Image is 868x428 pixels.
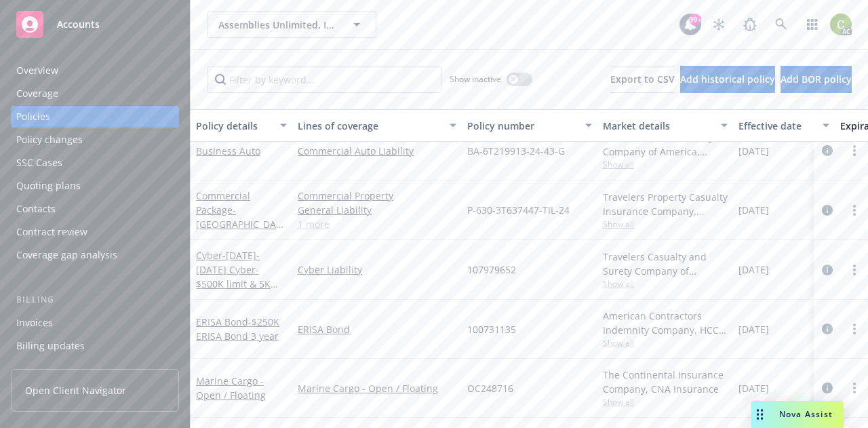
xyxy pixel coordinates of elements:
a: circleInformation [819,142,835,159]
button: Nova Assist [751,401,844,428]
a: Coverage gap analysis [11,244,179,266]
span: Add BOR policy [781,73,852,85]
div: Quoting plans [16,175,81,197]
div: Contract review [16,221,87,243]
div: Coverage [16,83,58,104]
button: Lines of coverage [292,109,462,142]
span: Nova Assist [779,408,833,420]
a: Accounts [11,5,179,43]
button: Market details [597,109,733,142]
div: Contacts [16,198,56,220]
span: Show all [603,337,728,349]
span: Show all [603,159,728,170]
a: 1 more [298,217,456,231]
a: Commercial Property [298,189,456,203]
a: circleInformation [819,321,835,337]
span: Show all [603,396,728,408]
span: Accounts [57,19,100,30]
a: Search [768,11,795,38]
div: The Travelers Indemnity Company of America, Travelers Insurance [603,130,728,159]
a: circleInformation [819,380,835,396]
div: Lines of coverage [298,119,441,133]
div: SSC Cases [16,152,62,174]
a: ERISA Bond [196,315,279,343]
a: Invoices [11,312,179,334]
span: Add historical policy [680,73,775,85]
a: Marine Cargo - Open / Floating [298,381,456,395]
div: Drag to move [751,401,768,428]
a: Switch app [799,11,826,38]
button: Export to CSV [610,66,675,93]
span: [DATE] [738,203,769,217]
a: General Liability [298,203,456,217]
span: 107979652 [467,262,516,277]
a: Commercial Package [196,189,281,330]
span: Show all [603,278,728,290]
a: Commercial Auto Liability [298,144,456,158]
button: Effective date [733,109,835,142]
a: Stop snowing [705,11,732,38]
a: Quoting plans [11,175,179,197]
div: Policy number [467,119,577,133]
div: Effective date [738,119,814,133]
div: Policy changes [16,129,83,151]
a: ERISA Bond [298,322,456,336]
button: Add BOR policy [781,66,852,93]
a: Contacts [11,198,179,220]
a: Marine Cargo - Open / Floating [196,374,266,402]
span: [DATE] [738,262,769,277]
a: circleInformation [819,262,835,278]
span: BA-6T219913-24-43-G [467,144,565,158]
div: Coverage gap analysis [16,244,117,266]
button: Policy number [462,109,597,142]
span: Assemblies Unlimited, Inc. [218,18,336,32]
span: - [DATE]-[DATE] Cyber- $500K limit & 5K retention [196,249,278,305]
a: Policies [11,106,179,128]
a: Policy changes [11,129,179,151]
button: Policy details [191,109,292,142]
span: 100731135 [467,322,516,336]
a: more [846,142,863,159]
span: Show inactive [450,73,501,85]
span: Show all [603,218,728,230]
div: Policies [16,106,50,128]
div: Policy details [196,119,272,133]
a: Billing updates [11,335,179,357]
div: Market details [603,119,713,133]
a: more [846,321,863,337]
span: Open Client Navigator [25,383,126,397]
input: Filter by keyword... [207,66,441,93]
a: Report a Bug [736,11,764,38]
div: Travelers Casualty and Surety Company of America, Travelers Insurance [603,250,728,278]
div: 99+ [689,14,701,26]
span: [DATE] [738,381,769,395]
span: [DATE] [738,144,769,158]
img: photo [830,14,852,35]
a: more [846,262,863,278]
div: Invoices [16,312,53,334]
a: more [846,380,863,396]
a: Business Auto [196,144,260,157]
span: P-630-3T637447-TIL-24 [467,203,570,217]
span: Export to CSV [610,73,675,85]
a: more [846,202,863,218]
button: Assemblies Unlimited, Inc. [207,11,376,38]
a: Overview [11,60,179,81]
span: [DATE] [738,322,769,336]
a: circleInformation [819,202,835,218]
a: Cyber Liability [298,262,456,277]
a: Coverage [11,83,179,104]
button: Add historical policy [680,66,775,93]
a: Contract review [11,221,179,243]
div: Travelers Property Casualty Insurance Company, Travelers Insurance [603,190,728,218]
div: American Contractors Indemnity Company, HCC Surety [603,309,728,337]
a: SSC Cases [11,152,179,174]
span: OC248716 [467,381,513,395]
div: Billing [11,293,179,307]
div: Overview [16,60,58,81]
div: Billing updates [16,335,85,357]
a: Cyber [196,249,271,305]
div: The Continental Insurance Company, CNA Insurance [603,368,728,396]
